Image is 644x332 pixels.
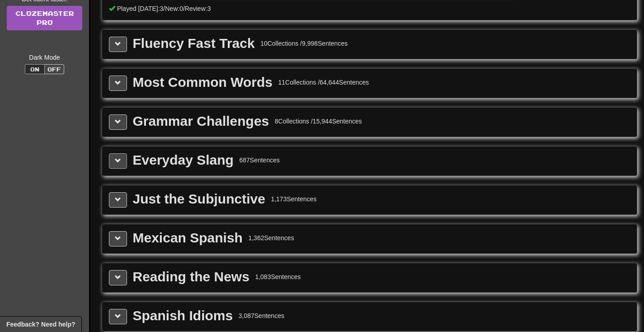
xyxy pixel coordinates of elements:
div: 11 Collections / 64,644 Sentences [278,78,369,87]
div: Mexican Spanish [133,231,243,245]
span: / [183,5,185,12]
div: Grammar Challenges [133,114,269,128]
div: 3,087 Sentences [239,311,284,320]
button: Off [44,64,64,74]
span: Review: 3 [185,5,211,12]
div: 8 Collections / 15,944 Sentences [275,117,362,126]
div: 1,362 Sentences [248,233,294,242]
div: 1,173 Sentences [271,194,316,204]
div: Fluency Fast Track [133,37,255,50]
div: Just the Subjunctive [133,192,265,206]
div: 10 Collections / 9,998 Sentences [260,39,348,48]
div: Reading the News [133,270,249,284]
a: ClozemasterPro [7,6,82,30]
span: Open feedback widget [6,320,75,329]
div: 1,083 Sentences [255,272,301,281]
span: Played [DATE]: 3 [117,5,163,12]
div: Spanish Idioms [133,309,233,323]
span: New: 0 [165,5,183,12]
div: 687 Sentences [239,156,280,165]
div: Everyday Slang [133,153,234,167]
div: Dark Mode [7,53,82,62]
div: Most Common Words [133,76,273,89]
span: / [163,5,165,12]
button: On [25,64,45,74]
